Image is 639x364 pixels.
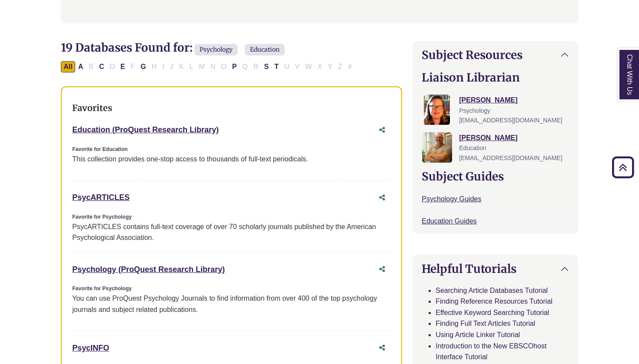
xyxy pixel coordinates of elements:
a: Back to Top [609,161,637,173]
span: Psychology [194,44,238,56]
button: Filter Results P [230,61,240,72]
img: Nathan Farley [422,132,452,163]
button: Share this database [373,340,391,356]
a: Education Guides [422,217,476,225]
button: All [61,61,75,72]
span: Psychology [459,107,490,114]
button: Filter Results T [272,61,281,72]
a: PsycINFO [72,344,109,352]
button: Subject Resources [413,41,578,69]
button: Filter Results E [118,61,128,72]
div: Alpha-list to filter by first letter of database name [61,62,355,70]
h3: Favorites [72,103,391,113]
a: Psychology Guides [422,195,481,203]
img: Jessica Moore [424,95,450,125]
button: Share this database [373,122,391,138]
span: [EMAIL_ADDRESS][DOMAIN_NAME] [459,154,562,161]
button: Share this database [373,261,391,278]
div: Favorite for Education [72,145,391,154]
a: Searching Article Databases Tutorial [436,287,548,294]
span: Education [459,144,486,151]
button: Filter Results G [138,61,149,72]
span: 19 Databases Found for: [61,40,193,55]
span: Education [245,44,285,56]
button: Filter Results A [76,61,86,72]
a: Finding Full Text Articles Tutorial [436,320,535,327]
button: Share this database [373,190,391,206]
h2: Liaison Librarian [422,71,569,84]
a: [PERSON_NAME] [459,134,517,141]
button: Helpful Tutorials [413,255,578,282]
a: [PERSON_NAME] [459,96,517,104]
a: Effective Keyword Searching Tutorial [436,309,549,316]
div: PsycARTICLES contains full-text coverage of over 70 scholarly journals published by the American ... [72,221,391,243]
a: PsycARTICLES [72,193,130,202]
button: Filter Results S [262,61,272,72]
span: [EMAIL_ADDRESS][DOMAIN_NAME] [459,117,562,124]
a: Using Article Linker Tutorial [436,331,520,338]
a: Finding Reference Resources Tutorial [436,298,552,305]
h2: Subject Guides [422,170,569,183]
button: Filter Results C [97,61,107,72]
a: Introduction to the New EBSCOhost Interface Tutorial [436,342,546,361]
a: Psychology (ProQuest Research Library) [72,265,225,274]
div: Favorite for Psychology [72,285,391,293]
div: Favorite for Psychology [72,213,391,221]
a: Education (ProQuest Research Library) [72,125,219,134]
p: This collection provides one-stop access to thousands of full-text periodicals. [72,154,391,165]
p: You can use ProQuest Psychology Journals to find information from over 400 of the top psychology ... [72,293,391,315]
